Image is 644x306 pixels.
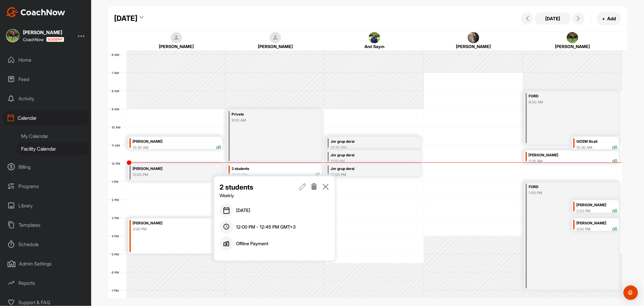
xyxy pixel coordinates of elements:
div: Weekly [219,192,287,199]
div: 10:30 AM [331,145,404,150]
div: 3:00 PM [576,226,591,232]
div: [PERSON_NAME] [529,152,617,159]
div: [PERSON_NAME] [133,220,221,227]
div: [PERSON_NAME] [432,43,514,50]
div: 11:15 AM [331,158,404,164]
div: Anıl Sayın [333,43,415,50]
div: [PERSON_NAME] [23,30,64,35]
div: [PERSON_NAME] [576,202,617,209]
button: +Add [597,12,621,25]
div: Admin Settings [3,256,88,271]
button: [DATE] [535,12,571,24]
div: 1:00 PM [529,190,602,196]
div: Templates [3,217,88,233]
div: 10:30 AM [576,145,592,150]
div: Schedule [3,237,88,252]
div: FORD [529,93,602,100]
div: Home [3,52,88,67]
div: 3 PM [108,216,125,220]
div: 9:00 AM [232,118,305,123]
div: My Calendar [17,130,88,142]
div: 11 AM [108,144,126,147]
img: square_a5af11bd6a9eaf2830e86d991feef856.jpg [468,32,479,44]
div: 7 AM [108,71,125,75]
img: CoachNow [6,7,65,17]
div: 1 PM [108,180,124,184]
div: Jnr grup dersi [331,138,404,145]
div: Jnr grup dersi [331,152,404,159]
div: 10 AM [108,125,127,129]
div: Library [3,198,88,213]
div: 2:00 PM [576,208,591,214]
div: 6 AM [108,53,125,57]
div: 6 PM [108,271,125,274]
img: square_0221d115ea49f605d8705f6c24cfd99a.jpg [567,32,578,44]
div: 12:00 PM [133,172,206,177]
img: CoachNow acadmey [46,37,64,42]
img: square_default-ef6cabf814de5a2bf16c804365e32c732080f9872bdf737d349900a9daf73cf9.png [270,32,281,44]
div: Private [232,111,305,118]
div: [PERSON_NAME] [133,165,206,172]
div: 7 PM [108,289,125,292]
div: Jnr grup dersi [331,165,404,172]
div: 12 PM [108,162,126,165]
span: + [602,15,605,22]
div: [PERSON_NAME] [576,220,617,227]
div: 3:00 PM [133,226,147,232]
div: Reports [3,275,88,291]
div: FORD [529,184,602,190]
div: [PERSON_NAME] [135,43,217,50]
p: 2 students [219,182,287,192]
div: Billing [3,159,88,174]
div: Calendar [3,110,88,125]
img: square_default-ef6cabf814de5a2bf16c804365e32c732080f9872bdf737d349900a9daf73cf9.png [171,32,182,44]
p: Offline Payment [236,240,268,247]
div: 8:00 AM [529,99,602,105]
div: [DATE] [114,13,137,24]
div: Programs [3,179,88,194]
div: GIZEM Ilicali [576,138,617,145]
div: 5 PM [108,252,125,256]
div: 8 AM [108,89,125,93]
div: 10:30 AM [133,145,149,150]
img: square_9586089d7e11ec01d9bb61086f6e34e5.jpg [369,32,380,44]
div: Feed [3,72,88,87]
div: 4 PM [108,234,125,238]
div: [PERSON_NAME] [133,138,221,145]
div: 9 AM [108,107,125,111]
span: [DATE] [236,207,250,214]
img: square_0221d115ea49f605d8705f6c24cfd99a.jpg [6,29,19,42]
div: 12:00 PM [232,172,247,177]
div: Open Intercom Messenger [623,285,638,300]
div: 11:15 AM [529,158,543,164]
div: [PERSON_NAME] [531,43,614,50]
span: 12:00 PM - 12:45 PM GMT+3 [236,224,296,231]
div: [PERSON_NAME] [234,43,316,50]
div: 2 PM [108,198,125,202]
div: 2 students [232,165,320,172]
div: CoachNow [23,37,64,42]
div: 12:00 PM [331,172,404,177]
div: Facility Calendar [17,142,88,155]
div: Activity [3,91,88,106]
